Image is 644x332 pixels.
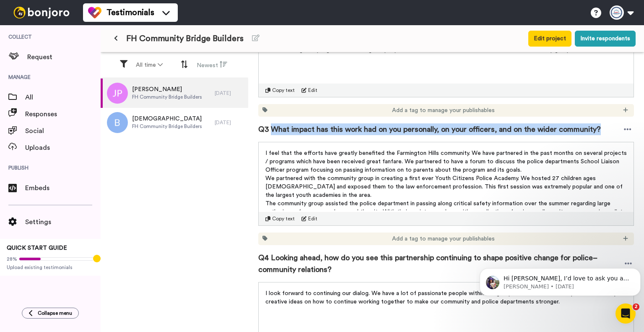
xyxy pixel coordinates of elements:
[265,290,618,305] span: I look forward to continuing our dialog. We have a lot of passionate people within the group and ...
[7,245,67,251] span: QUICK START GUIDE
[27,32,154,40] p: Message from Amy, sent 5w ago
[615,303,636,324] iframe: Intercom live chat
[38,310,72,316] span: Collapse menu
[392,106,495,115] span: Add a tag to manage your publishables
[106,7,154,18] span: Testimonials
[132,123,202,130] span: FH Community Bridge Builders
[132,115,202,123] span: [DEMOGRAPHIC_DATA]
[265,201,628,223] span: The community group assisted the police department in passing along critical safety information o...
[93,255,101,262] div: Tooltip anchor
[258,123,601,135] span: Q3 What impact has this work had on you personally, on your officers, and on the wider community?
[27,24,153,65] span: Hi [PERSON_NAME], I’d love to ask you a quick question: If [PERSON_NAME] could introduce a new fe...
[265,150,628,173] span: I feel that the efforts have greatly benefited the Farmington Hills community. We have partnered ...
[10,7,73,18] img: bj-logo-header-white.svg
[308,87,317,94] span: Edit
[308,215,317,222] span: Edit
[101,108,248,137] a: [DEMOGRAPHIC_DATA]FH Community Bridge Builders[DATE]
[633,303,639,310] span: 2
[101,78,248,108] a: [PERSON_NAME]FH Community Bridge Builders[DATE]
[575,31,636,47] button: Invite respondents
[25,217,101,227] span: Settings
[25,92,101,102] span: All
[131,58,168,73] button: All time
[272,215,295,222] span: Copy text
[265,175,624,198] span: We partnered with the community group in creating a first ever Youth Citizens Police Academy. We ...
[25,109,101,119] span: Responses
[22,308,79,319] button: Collapse menu
[476,251,644,309] iframe: Intercom notifications message
[258,252,623,275] span: Q4 Looking ahead, how do you see this partnership continuing to shape positive change for police–...
[192,57,232,73] button: Newest
[392,235,495,243] span: Add a tag to manage your publishables
[25,126,101,136] span: Social
[25,183,101,193] span: Embeds
[215,119,244,126] div: [DATE]
[7,256,17,262] span: 28%
[528,31,571,47] button: Edit project
[88,6,101,19] img: tm-color.svg
[132,94,202,100] span: FH Community Bridge Builders
[7,264,94,271] span: Upload existing testimonials
[107,83,128,104] img: jp.png
[27,52,101,62] span: Request
[107,112,128,133] img: b.png
[25,143,101,153] span: Uploads
[272,87,295,94] span: Copy text
[215,90,244,97] div: [DATE]
[126,33,244,44] span: FH Community Bridge Builders
[132,85,202,94] span: [PERSON_NAME]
